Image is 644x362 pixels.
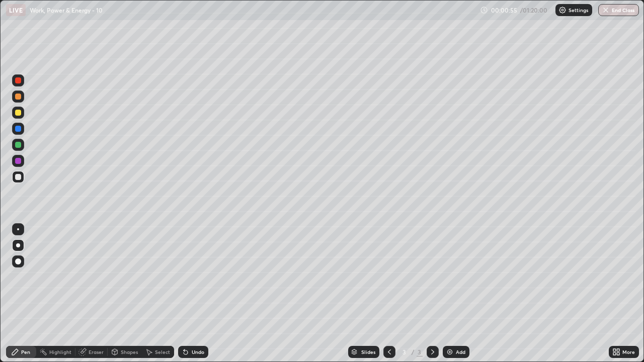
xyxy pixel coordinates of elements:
button: End Class [598,4,639,16]
div: Slides [361,349,375,354]
div: Shapes [121,349,138,354]
div: More [622,349,635,354]
div: Highlight [49,349,71,354]
div: Eraser [89,349,104,354]
div: 3 [399,349,410,355]
img: class-settings-icons [558,6,567,14]
div: / [412,349,415,355]
div: Pen [21,349,30,354]
div: 3 [417,347,423,356]
div: Select [155,349,170,354]
div: Add [456,349,465,354]
p: LIVE [9,6,23,14]
p: Settings [569,8,588,13]
img: add-slide-button [446,348,454,356]
div: Undo [192,349,204,354]
p: Work, Power & Energy - 10 [30,6,103,14]
img: end-class-cross [602,6,610,14]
